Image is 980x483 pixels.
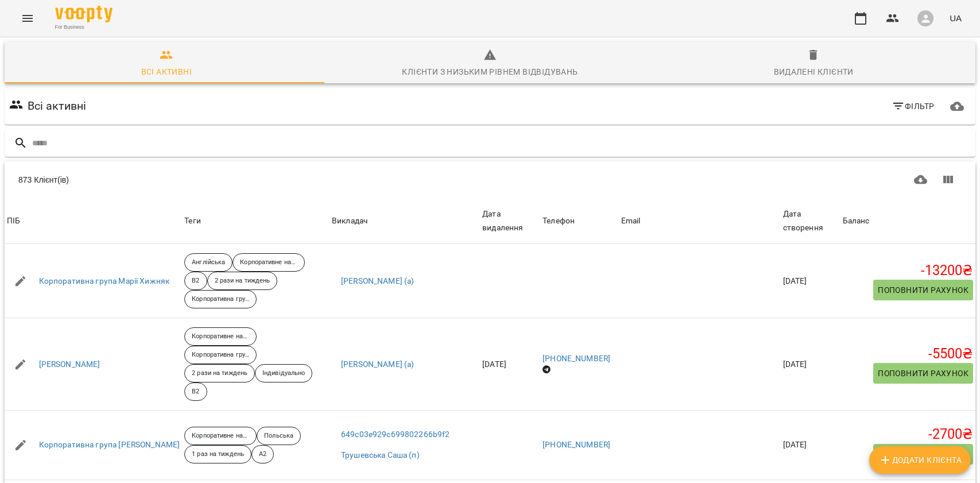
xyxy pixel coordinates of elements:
div: Sort [7,214,20,228]
span: UA [950,12,962,24]
a: [PHONE_NUMBER] [543,354,610,363]
p: Індивідуально [262,369,305,378]
a: 649c03e929c699802266b9f2 [341,429,450,441]
div: 2 рази на тиждень [184,364,255,382]
p: Корпоративне навчання [192,332,249,342]
div: Корпоративне навчання [184,327,257,346]
div: B2 [184,272,207,290]
div: Sort [543,214,575,228]
p: 1 раз на тиждень [192,450,244,459]
div: Викладач [332,214,367,228]
div: B2 [184,382,207,401]
p: Англійська [192,258,225,268]
div: Видалені клієнти [774,65,854,79]
button: Поповнити рахунок [873,280,973,300]
button: Menu [14,5,41,32]
a: Корпоративна група [PERSON_NAME] [39,439,180,451]
td: [DATE] [781,411,840,480]
td: [DATE] [781,318,840,411]
div: Баланс [843,214,870,228]
div: Email [621,214,641,228]
div: Корпоративне навчання [233,253,305,272]
span: ПІБ [7,214,180,228]
span: Викладач [332,214,478,228]
h5: -5500 ₴ [843,345,973,363]
a: [PERSON_NAME] [39,359,100,370]
p: A2 [259,450,266,459]
td: [DATE] [480,318,540,411]
span: Додати клієнта [878,453,962,467]
div: Sort [621,214,641,228]
div: Sort [332,214,367,228]
div: Клієнти з низьким рівнем відвідувань [402,65,578,79]
a: [PERSON_NAME] (а) [341,276,415,287]
a: Трушевська Саша (п) [341,450,420,461]
div: Польська [257,427,301,445]
button: Завантажити CSV [907,166,935,194]
div: Дата видалення [482,207,538,234]
span: Телефон [543,214,617,228]
a: Корпоративна група Марії Хижняк [39,276,170,287]
p: Корпоративна група Хижняк [192,295,249,304]
button: Додати клієнта [869,446,971,474]
button: Фільтр [887,96,939,117]
h5: -2700 ₴ [843,426,973,443]
h5: -13200 ₴ [843,262,973,280]
a: [PERSON_NAME] (а) [341,359,415,370]
a: [PHONE_NUMBER] [543,440,610,449]
span: Поповнити рахунок [878,366,969,380]
button: UA [945,7,966,29]
div: Sort [482,207,538,234]
p: B2 [192,276,199,286]
img: Voopty Logo [55,6,113,22]
h6: Всі активні [28,97,87,115]
p: 2 рази на тиждень [192,369,247,378]
button: Поповнити рахунок [873,363,973,384]
p: Корпоративне навчання [192,431,249,441]
div: Всі активні [141,65,192,79]
p: Польська [264,431,293,441]
div: Англійська [184,253,233,272]
td: [DATE] [781,244,840,318]
span: Баланс [843,214,973,228]
p: Корпоративна група Брежнєва [192,350,249,360]
div: Корпоративна група Хижняк [184,290,257,308]
div: Sort [783,207,838,234]
span: Email [621,214,778,228]
div: Корпоративна група Брежнєва [184,346,257,364]
div: 2 рази на тиждень [207,272,278,290]
div: Sort [843,214,870,228]
p: Корпоративне навчання [240,258,297,268]
span: For Business [55,24,113,31]
button: Поповнити рахунок [873,444,973,465]
div: Table Toolbar [5,161,975,198]
div: 873 Клієнт(ів) [18,174,488,186]
div: Корпоративне навчання [184,427,257,445]
div: Дата створення [783,207,838,234]
div: 1 раз на тиждень [184,445,251,463]
div: Індивідуально [255,364,312,382]
p: 2 рази на тиждень [215,276,270,286]
span: Поповнити рахунок [878,283,969,297]
div: Телефон [543,214,575,228]
div: A2 [251,445,274,463]
p: B2 [192,387,199,397]
div: Теги [184,214,327,228]
span: Фільтр [892,99,935,113]
div: ПІБ [7,214,20,228]
button: Показати колонки [934,166,962,194]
